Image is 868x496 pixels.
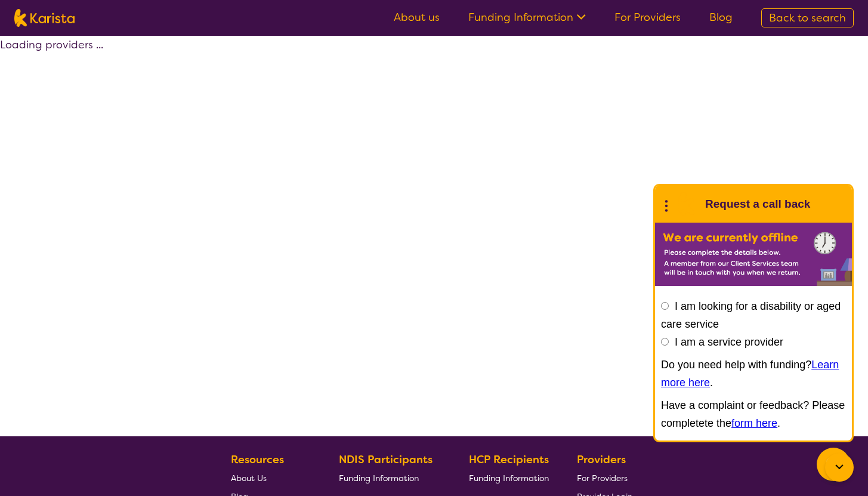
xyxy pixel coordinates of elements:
[655,223,852,286] img: Karista offline chat form to request call back
[577,469,632,487] a: For Providers
[761,8,854,27] a: Back to search
[339,469,441,487] a: Funding Information
[339,452,433,467] b: NDIS Participants
[394,10,440,24] a: About us
[709,10,733,24] a: Blog
[577,452,626,467] b: Providers
[661,300,841,330] label: I am looking for a disability or aged care service
[769,11,846,25] span: Back to search
[614,10,681,24] a: For Providers
[14,9,75,27] img: Karista logo
[661,356,846,392] p: Do you need help with funding? .
[469,469,549,487] a: Funding Information
[469,473,549,483] span: Funding Information
[661,396,846,432] p: Have a complaint or feedback? Please completete the .
[577,473,628,483] span: For Providers
[675,336,783,348] label: I am a service provider
[231,452,284,467] b: Resources
[731,417,777,429] a: form here
[468,10,586,24] a: Funding Information
[469,452,549,467] b: HCP Recipients
[705,195,810,213] h1: Request a call back
[231,469,311,487] a: About Us
[674,192,698,216] img: Karista
[339,473,419,483] span: Funding Information
[817,448,850,481] button: Channel Menu
[231,473,267,483] span: About Us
